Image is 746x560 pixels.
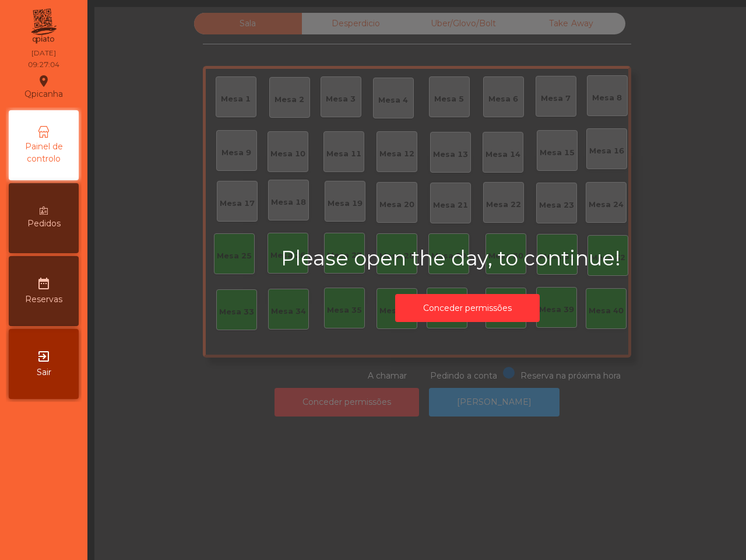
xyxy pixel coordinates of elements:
[27,218,61,230] span: Pedidos
[37,349,51,363] i: exit_to_app
[31,48,56,58] div: [DATE]
[28,60,59,70] div: 09:27:04
[25,293,62,306] span: Reservas
[24,72,63,101] div: Qpicanha
[37,74,51,88] i: location_on
[37,366,51,379] span: Sair
[281,246,654,271] h2: Please open the day, to continue!
[395,294,540,323] button: Conceder permissões
[12,141,76,165] span: Painel de controlo
[29,6,58,47] img: qpiato
[37,276,51,290] i: date_range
